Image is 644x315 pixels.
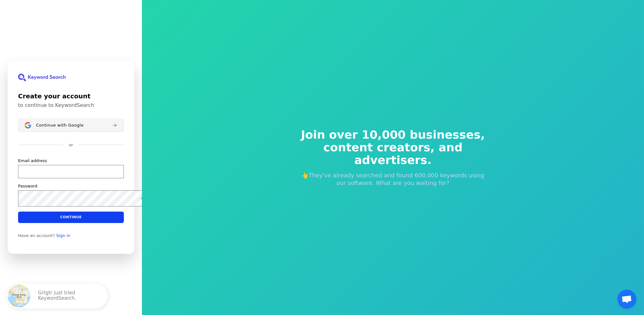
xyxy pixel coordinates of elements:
[25,122,31,128] img: Sign in with Google
[297,128,489,141] span: Join over 10,000 businesses,
[18,74,66,81] img: KeywordSearch
[18,183,37,189] label: Password
[297,172,489,187] p: 👆They've already searched and found 600,000 keywords using our software. What are you waiting for?
[18,91,124,101] h1: Create your account
[18,102,124,108] p: to continue to KeywordSearch
[297,141,489,167] span: content creators, and advertisers.
[38,290,101,302] p: Grtgtr just tried KeywordSearch.
[139,194,147,202] button: Show password
[8,285,30,307] img: Hong Kong
[18,233,55,238] span: Have an account?
[56,233,70,238] a: Sign in
[18,158,47,164] label: Email address
[617,290,636,309] div: Chat öffnen
[18,119,124,132] button: Sign in with GoogleContinue with Google
[69,142,73,148] p: or
[36,123,84,128] span: Continue with Google
[18,212,124,223] button: Continue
